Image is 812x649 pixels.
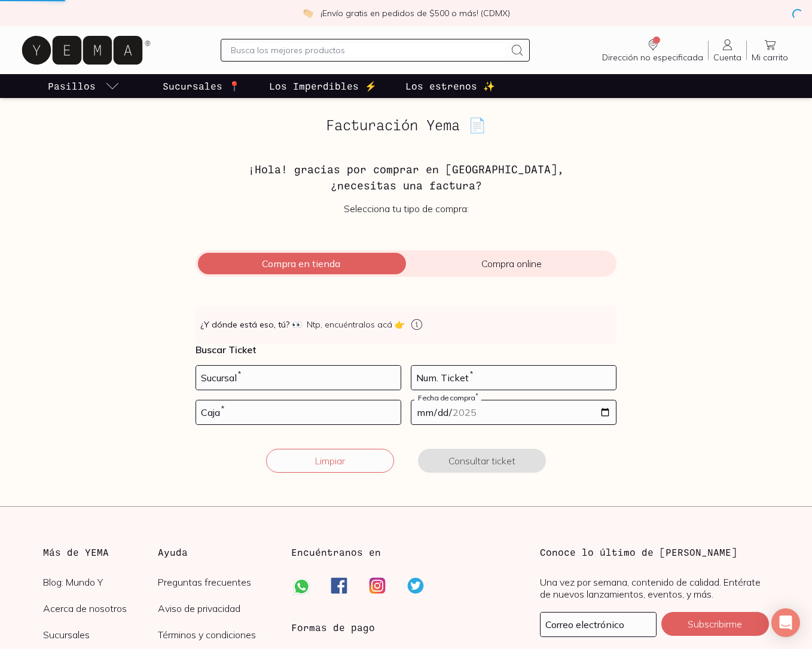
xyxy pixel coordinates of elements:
h3: Formas de pago [291,620,375,635]
label: Fecha de compra [414,393,481,402]
input: 728 [196,366,401,390]
span: Cuenta [713,52,741,63]
a: Mi carrito [747,38,793,63]
h3: Más de YEMA [43,545,158,559]
input: 03 [196,400,401,424]
button: Subscribirme [661,612,769,636]
button: Limpiar [266,449,394,473]
h3: Ayuda [158,545,273,559]
p: Sucursales 📍 [163,79,240,93]
p: ¡Envío gratis en pedidos de $500 o más! (CDMX) [320,7,510,19]
span: Mi carrito [752,52,788,63]
a: Términos y condiciones [158,629,273,641]
p: Los estrenos ✨ [405,79,495,93]
input: mimail@gmail.com [541,613,656,636]
input: Busca los mejores productos [231,43,506,57]
h3: Conoce lo último de [PERSON_NAME] [540,545,769,559]
span: Ntp, encuéntralos acá 👉 [307,319,405,330]
strong: ¿Y dónde está eso, tú? [200,319,302,330]
span: Compra en tienda [196,258,406,270]
a: Cuenta [709,38,746,63]
a: Blog: Mundo Y [43,576,158,588]
button: Consultar ticket [418,449,546,473]
input: 14-05-2023 [411,400,616,424]
p: Selecciona tu tipo de compra: [196,203,616,215]
h2: Facturación Yema 📄 [196,117,616,133]
h3: ¡Hola! gracias por comprar en [GEOGRAPHIC_DATA], ¿necesitas una factura? [196,161,616,193]
img: check [303,8,313,19]
span: Compra online [406,258,616,270]
a: Aviso de privacidad [158,602,273,614]
a: Preguntas frecuentes [158,576,273,588]
p: Los Imperdibles ⚡️ [269,79,377,93]
a: Sucursales [43,629,158,641]
p: Buscar Ticket [196,344,616,356]
h3: Encuéntranos en [291,545,381,559]
div: Open Intercom Messenger [771,608,800,637]
a: Sucursales 📍 [160,74,243,98]
p: Pasillos [48,79,96,93]
a: Los Imperdibles ⚡️ [267,74,379,98]
a: Los estrenos ✨ [403,74,497,98]
span: 👀 [292,319,302,330]
p: Una vez por semana, contenido de calidad. Entérate de nuevos lanzamientos, eventos, y más. [540,576,769,600]
input: 123 [411,366,616,390]
a: Dirección no especificada [597,38,708,63]
a: Acerca de nosotros [43,602,158,614]
a: pasillo-todos-link [45,74,122,98]
span: Dirección no especificada [602,52,703,63]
